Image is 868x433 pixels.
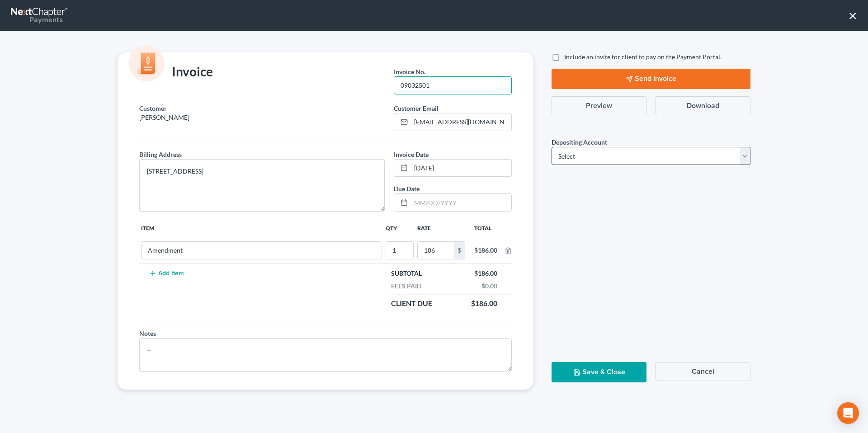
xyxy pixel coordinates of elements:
input: MM/DD/YYYY [411,160,511,177]
input: MM/DD/YYYY [411,194,511,211]
div: $ [454,242,465,259]
button: Send Invoice [552,69,750,89]
div: $186.00 [470,269,502,278]
label: Customer [139,104,167,113]
input: 0.00 [418,242,454,259]
span: Depositing Account [552,138,607,146]
span: Invoice No. [394,68,425,75]
button: Preview [552,96,646,115]
div: $186.00 [467,298,502,309]
p: [PERSON_NAME] [139,113,385,122]
input: -- [394,77,511,94]
th: Rate [415,219,467,237]
span: Customer Email [394,104,439,112]
input: -- [142,242,382,259]
input: -- [386,242,413,259]
span: Invoice Date [394,151,429,158]
th: Qty [384,219,415,237]
div: Fees Paid [387,282,426,291]
div: $0.00 [477,282,502,291]
button: Save & Close [552,362,646,382]
div: Open Intercom Messenger [837,402,859,424]
div: $186.00 [474,246,497,255]
div: Client Due [387,298,437,309]
span: Include an invite for client to pay on the Payment Portal. [564,53,722,61]
button: Add Item [146,270,186,277]
th: Item [139,219,384,237]
button: × [849,8,857,23]
img: icon-money-cc55cd5b71ee43c44ef0efbab91310903cbf28f8221dba23c0d5ca797e203e98.svg [128,45,165,81]
a: Payments [11,5,69,26]
span: Billing Address [139,151,182,158]
th: Total [467,219,505,237]
div: Invoice [135,63,217,81]
label: Notes [139,329,156,338]
button: Cancel [656,362,750,381]
button: Download [656,96,750,115]
div: Payments [11,14,63,24]
div: Subtotal [387,269,426,278]
label: Due Date [394,184,420,193]
input: Enter email... [411,113,511,131]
